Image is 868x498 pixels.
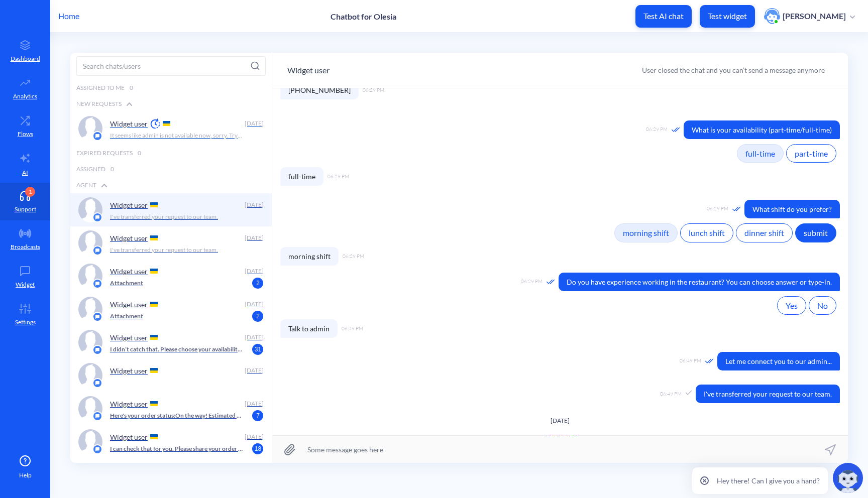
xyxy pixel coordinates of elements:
[92,411,102,421] img: platform icon
[783,11,846,22] p: [PERSON_NAME]
[280,247,339,266] span: morning shift
[244,200,264,209] div: [DATE]
[744,200,840,218] span: What shift do you prefer?
[786,144,836,163] button: part-time
[817,301,828,310] span: No
[280,81,359,99] span: [PHONE_NUMBER]
[70,326,272,359] a: platform iconWidget user [DATE]I didn’t catch that. Please choose your availability: part-time or...
[646,126,668,134] span: 06:29 PM
[70,177,272,193] div: Agent
[635,5,692,28] button: Test AI chat
[244,366,264,375] div: [DATE]
[833,463,863,493] img: copilot-icon.svg
[244,233,264,242] div: [DATE]
[110,411,243,420] p: Here's your order status:On the way! Estimated pick up time: [DATE]T12:28:02
[252,344,263,355] span: 31
[643,11,684,21] p: Test AI chat
[559,273,840,291] span: Do you have experience working in the restaurant? You can choose answer or type-in.
[244,300,264,309] div: [DATE]
[280,416,840,425] p: [DATE]
[745,149,775,158] span: full-time
[70,392,272,425] a: platform iconWidget user [DATE]Here's your order status:On the way! Estimated pick up time: [DATE...
[15,318,36,327] p: Settings
[70,193,272,226] a: platform iconWidget user [DATE]I've transferred your request to our team.
[737,144,784,163] button: full-time
[736,223,793,242] button: dinner shift
[110,312,143,321] p: Attachment
[521,278,542,286] span: 06:29 PM
[696,385,840,403] span: I've transferred your request to our team.
[328,173,349,180] span: 06:29 PM
[272,436,848,463] input: Some message goes here
[110,119,148,128] p: Widget user
[680,357,701,365] span: 06:49 PM
[92,212,102,222] img: platform icon
[130,83,133,92] span: 0
[70,425,272,458] a: platform iconWidget user [DATE]I can check that for you. Please share your order ID.
[110,131,243,140] p: It seems like admin is not available now, sorry. Try again during our business hours (9 a.m. - 7 ...
[110,212,218,221] p: I've transferred your request to our team.
[623,228,669,237] span: morning shift
[331,12,396,21] p: Chatbot for Olesia
[70,112,272,145] a: platform iconWidget user not working hours icon[DATE]It seems like admin is not available now, so...
[150,235,158,240] img: UA
[58,10,79,22] p: Home
[150,335,158,340] img: UA
[689,228,725,237] span: lunch shift
[764,8,780,24] img: user photo
[92,312,102,322] img: platform icon
[244,399,264,408] div: [DATE]
[252,278,263,289] span: 2
[110,234,148,242] p: Widget user
[110,433,148,441] p: Widget user
[795,149,828,158] span: part-time
[92,345,102,355] img: platform icon
[70,293,272,326] a: platform iconWidget user [DATE]Attachment
[680,223,733,242] button: lunch shift
[11,54,40,63] p: Dashboard
[642,65,825,75] div: User closed the chat and you can’t send a message anymore
[708,11,747,21] p: Test widget
[92,444,102,454] img: platform icon
[19,471,32,480] span: Help
[244,267,264,276] div: [DATE]
[110,366,148,375] p: Widget user
[92,131,102,141] img: platform icon
[110,400,148,408] p: Widget user
[786,301,798,310] span: Yes
[111,165,114,174] span: 0
[11,242,40,252] p: Broadcasts
[110,201,148,209] p: Widget user
[138,149,141,158] span: 0
[252,410,263,421] span: 7
[22,168,28,177] p: AI
[287,64,330,76] button: Widget user
[343,253,364,260] span: 06:29 PM
[150,368,158,373] img: UA
[163,121,170,126] img: UA
[16,280,35,289] p: Widget
[70,161,272,177] div: Assigned
[536,432,584,441] div: Conversation ID
[660,390,682,398] span: 06:49 PM
[342,325,363,332] span: 06:49 PM
[70,96,272,112] div: New Requests
[13,92,37,101] p: Analytics
[76,56,266,76] input: Search chats/users
[70,80,272,96] div: Assigned to me
[614,223,678,242] button: morning shift
[363,86,384,94] span: 06:29 PM
[700,5,755,28] button: Test widget
[110,333,148,342] p: Widget user
[110,267,148,276] p: Widget user
[110,245,218,255] p: I've transferred your request to our team.
[150,118,160,129] img: not working hours icon
[150,434,158,439] img: UA
[70,145,272,161] div: Expired Requests
[110,444,243,453] p: I can check that for you. Please share your order ID.
[92,279,102,289] img: platform icon
[744,228,784,237] span: dinner shift
[252,443,263,454] span: 18
[707,205,728,213] span: 06:29 PM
